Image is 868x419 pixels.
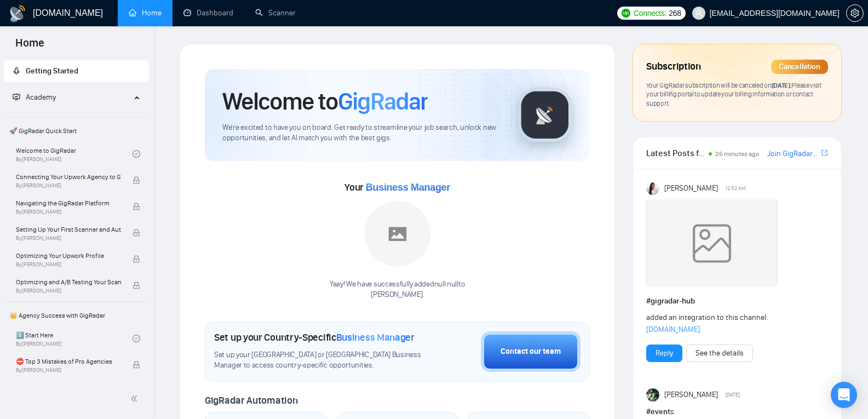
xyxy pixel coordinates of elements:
span: By [PERSON_NAME] [16,209,121,215]
a: dashboardDashboard [183,8,233,18]
a: homeHome [129,8,162,18]
span: Your GigRadar subscription will be canceled Please visit your billing portal to update your billi... [646,81,821,107]
a: [DOMAIN_NAME] [646,325,700,334]
span: Connecting Your Upwork Agency to GigRadar [16,171,121,182]
span: GigRadar Automation [205,394,297,406]
span: [DATE] [725,390,740,400]
a: searchScanner [255,8,296,18]
div: Contact our team [501,346,561,358]
li: Getting Started [4,60,149,82]
img: Vlad [646,388,659,401]
span: Business Manager [366,182,450,193]
span: By [PERSON_NAME] [16,261,121,268]
span: Subscription [646,58,700,76]
a: Welcome to GigRadarBy[PERSON_NAME] [16,142,133,166]
span: on [763,81,791,89]
span: ⛔ Top 3 Mistakes of Pro Agencies [16,356,121,367]
div: Yaay! We have successfully added null null to [330,279,465,300]
span: fund-projection-screen [13,93,20,101]
img: Nancie Kem [646,182,659,195]
button: Contact our team [481,331,580,372]
span: Academy [26,93,56,102]
span: Getting Started [26,66,78,76]
span: 👑 Agency Success with GigRadar [5,305,148,326]
span: 12:52 AM [725,183,746,193]
h1: # gigradar-hub [646,295,828,307]
div: Open Intercom Messenger [831,382,857,408]
span: Setting Up Your First Scanner and Auto-Bidder [16,224,121,235]
span: By [PERSON_NAME] [16,182,121,189]
a: setting [846,9,864,18]
span: Connects: [634,7,666,19]
span: rocket [13,67,20,74]
h1: Welcome to [222,87,428,116]
span: By [PERSON_NAME] [16,367,121,374]
span: 26 minutes ago [715,150,760,158]
span: We're excited to have you on board. Get ready to streamline your job search, unlock new opportuni... [222,123,500,144]
span: Optimizing and A/B Testing Your Scanner for Better Results [16,277,121,288]
button: See the details [686,345,753,362]
span: Optimizing Your Upwork Profile [16,250,121,261]
h1: # events [646,406,828,418]
a: Reply [656,347,673,359]
span: [DATE] . [772,81,792,89]
a: 1️⃣ Start HereBy[PERSON_NAME] [16,326,133,351]
span: check-circle [133,335,140,342]
div: Cancellation [771,60,828,74]
img: upwork-logo.png [622,9,630,18]
p: [PERSON_NAME] . [330,290,465,300]
button: Reply [646,345,682,362]
span: Business Manager [336,331,415,343]
span: lock [133,361,140,369]
span: Set up your [GEOGRAPHIC_DATA] or [GEOGRAPHIC_DATA] Business Manager to access country-specific op... [214,350,426,371]
span: Navigating the GigRadar Platform [16,198,121,209]
div: added an integration to this channel: [646,312,791,336]
span: Academy [13,93,56,102]
a: Join GigRadar Slack Community [767,148,819,160]
span: user [695,9,703,17]
span: 🚀 GigRadar Quick Start [5,120,148,142]
span: By [PERSON_NAME] [16,235,121,242]
span: [PERSON_NAME] [664,182,718,194]
span: lock [133,282,140,289]
span: 268 [669,7,681,19]
h1: Set up your Country-Specific [214,331,415,343]
span: lock [133,203,140,210]
img: placeholder.png [365,201,430,267]
span: Home [7,35,53,58]
button: setting [846,4,864,22]
span: Latest Posts from the GigRadar Community [646,146,705,160]
span: export [821,148,828,157]
span: Your [344,181,450,193]
span: lock [133,176,140,184]
a: export [821,148,828,158]
span: double-left [130,393,141,404]
img: logo [9,5,26,22]
span: [PERSON_NAME] [664,389,718,401]
span: By [PERSON_NAME] [16,288,121,294]
span: check-circle [133,150,140,158]
img: gigradar-logo.png [518,88,572,142]
img: weqQh+iSagEgQAAAABJRU5ErkJggg== [646,199,778,287]
span: lock [133,229,140,237]
span: GigRadar [338,87,428,116]
span: setting [847,9,863,18]
a: See the details [695,347,744,359]
span: lock [133,255,140,263]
